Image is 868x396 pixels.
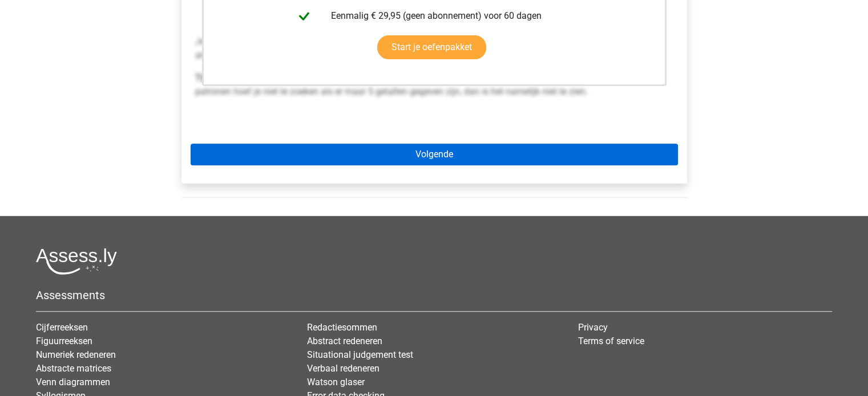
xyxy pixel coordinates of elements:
a: Verbaal redeneren [307,363,380,374]
a: Start je oefenpakket [377,35,486,59]
img: Assessly logo [36,248,117,275]
a: Situational judgement test [307,349,413,360]
a: Numeriek redeneren [36,349,116,360]
h5: Assessments [36,288,832,302]
a: Abstracte matrices [36,363,111,374]
a: Abstract redeneren [307,336,382,346]
a: Volgende [191,144,678,165]
p: Je ziet dat de tweede reeks niet steeds dezelfde transformatie heeft. Eerst + 3, dan +6, dan +9 e... [195,35,673,62]
a: Privacy [578,322,608,333]
a: Terms of service [578,336,644,346]
a: Watson glaser [307,377,365,387]
a: Figuurreeksen [36,336,92,346]
a: Redactiesommen [307,322,377,333]
b: Tip: [195,72,211,83]
a: Venn diagrammen [36,377,110,387]
a: Cijferreeksen [36,322,88,333]
p: Als een vraag meer dan 6 getallen bevat, is de kans op een van de moeilijkere patronen groter. Di... [195,71,673,99]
